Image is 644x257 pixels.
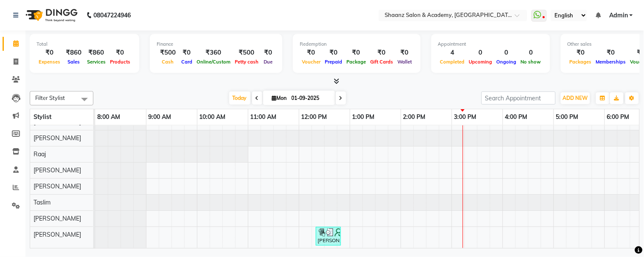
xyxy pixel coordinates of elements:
span: [PERSON_NAME] [34,182,81,190]
a: 10:00 AM [197,111,228,123]
div: Redemption [300,41,414,48]
div: Finance [157,41,276,48]
span: Memberships [594,59,628,65]
div: 0 [467,48,495,58]
div: ₹860 [85,48,108,58]
span: Voucher [300,59,323,65]
span: Package [344,59,368,65]
div: ₹500 [157,48,179,58]
span: Completed [438,59,467,65]
span: Packages [568,59,594,65]
a: 4:00 PM [503,111,530,123]
span: [PERSON_NAME] [34,231,81,238]
span: Services [85,59,108,65]
span: Online/Custom [194,59,233,65]
span: Today [229,91,250,105]
span: Stylist [34,113,51,121]
div: ₹360 [194,48,233,58]
span: [PERSON_NAME] [34,118,81,126]
span: Taslim [34,199,51,206]
div: Appointment [438,41,543,48]
span: Upcoming [467,59,495,65]
b: 08047224946 [93,3,131,27]
span: Gift Cards [368,59,395,65]
div: Total [37,41,132,48]
a: 5:00 PM [554,111,581,123]
div: 0 [495,48,519,58]
span: Petty cash [233,59,261,65]
input: Search Appointment [481,91,556,105]
a: 11:00 AM [248,111,279,123]
input: 2025-09-01 [289,92,332,105]
span: Wallet [395,59,414,65]
a: 9:00 AM [146,111,174,123]
span: [PERSON_NAME] [34,215,81,222]
a: 6:00 PM [605,111,632,123]
div: ₹0 [594,48,628,58]
div: 0 [519,48,543,58]
span: Filter Stylist [35,94,65,101]
div: ₹0 [368,48,395,58]
span: [PERSON_NAME] [34,134,81,142]
span: Products [108,59,132,65]
span: Admin [609,11,628,20]
div: ₹0 [37,48,62,58]
span: [PERSON_NAME] [34,166,81,174]
span: Expenses [37,59,62,65]
div: ₹0 [261,48,276,58]
div: ₹0 [179,48,194,58]
span: Mon [270,95,289,101]
span: Card [179,59,194,65]
div: ₹0 [568,48,594,58]
div: ₹0 [323,48,344,58]
div: ₹860 [62,48,85,58]
span: Prepaid [323,59,344,65]
div: ₹0 [344,48,368,58]
span: No show [519,59,543,65]
div: ₹500 [233,48,261,58]
a: 1:00 PM [350,111,377,123]
span: Cash [160,59,176,65]
span: Raaj [34,150,46,158]
img: logo [22,3,80,27]
span: ADD NEW [563,95,588,101]
div: 4 [438,48,467,58]
div: [PERSON_NAME], TK01, 12:20 PM-12:50 PM, Men Services - Hair Cut [317,228,340,244]
div: ₹0 [108,48,132,58]
div: ₹0 [300,48,323,58]
span: Due [262,59,275,65]
div: ₹0 [395,48,414,58]
a: 2:00 PM [401,111,428,123]
a: 12:00 PM [299,111,329,123]
a: 8:00 AM [95,111,122,123]
span: Sales [65,59,82,65]
button: ADD NEW [561,92,590,104]
span: Ongoing [495,59,519,65]
a: 3:00 PM [452,111,479,123]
